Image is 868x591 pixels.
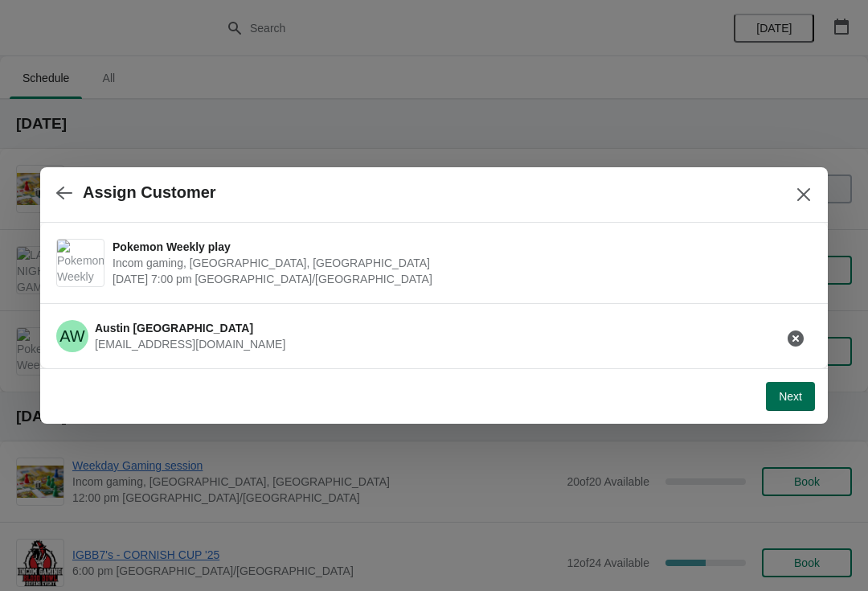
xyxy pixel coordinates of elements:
text: AW [59,327,85,345]
button: Next [766,382,815,411]
span: Pokemon Weekly play [113,239,804,255]
span: Incom gaming, [GEOGRAPHIC_DATA], [GEOGRAPHIC_DATA] [113,255,804,271]
span: Austin [56,320,88,352]
h2: Assign Customer [83,183,216,202]
span: [DATE] 7:00 pm [GEOGRAPHIC_DATA]/[GEOGRAPHIC_DATA] [113,271,804,287]
button: Close [789,180,818,209]
span: Next [779,390,802,403]
span: Austin [GEOGRAPHIC_DATA] [95,322,253,334]
img: Pokemon Weekly play | Incom gaming, Church Street, Cheltenham, UK | September 10 | 7:00 pm Europe... [57,240,104,286]
span: [EMAIL_ADDRESS][DOMAIN_NAME] [95,338,285,351]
